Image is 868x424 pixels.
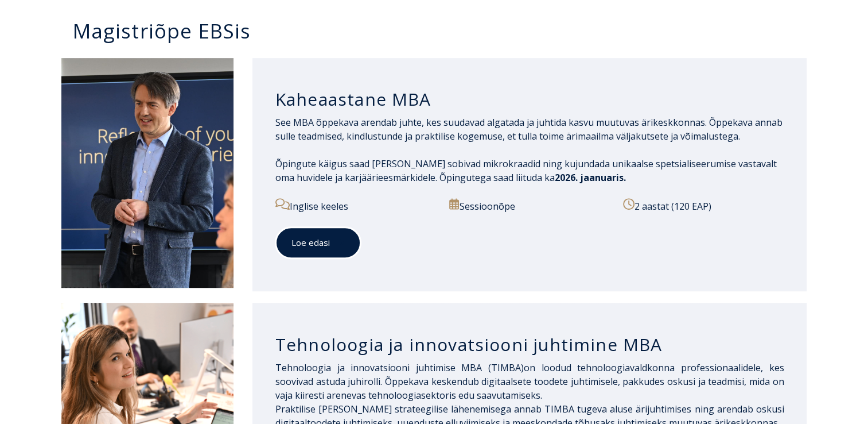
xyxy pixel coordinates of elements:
img: DSC_2098 [61,58,233,288]
a: Loe edasi [275,227,361,259]
p: See MBA õppekava arendab juhte, kes suudavad algatada ja juhtida kasvu muutuvas ärikeskkonnas. Õp... [275,115,784,143]
span: Tehnoloogia ja innovatsiooni juhtimise MBA (TIMBA) [275,361,524,374]
p: Inglise keeles [275,198,436,213]
h3: Tehnoloogia ja innovatsiooni juhtimine MBA [275,334,784,356]
span: on loodud tehnoloogiavaldkonna professionaalidele, kes soovivad astuda juhirolli. Õppekava kesken... [275,361,784,402]
h3: Magistriõpe EBSis [73,21,807,41]
h3: Kaheaastane MBA [275,88,784,110]
p: Sessioonõpe [449,198,610,213]
span: 2026. jaanuaris. [555,171,626,184]
p: 2 aastat (120 EAP) [623,198,784,213]
p: Õpingute käigus saad [PERSON_NAME] sobivad mikrokraadid ning kujundada unikaalse spetsialiseerumi... [275,157,784,184]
